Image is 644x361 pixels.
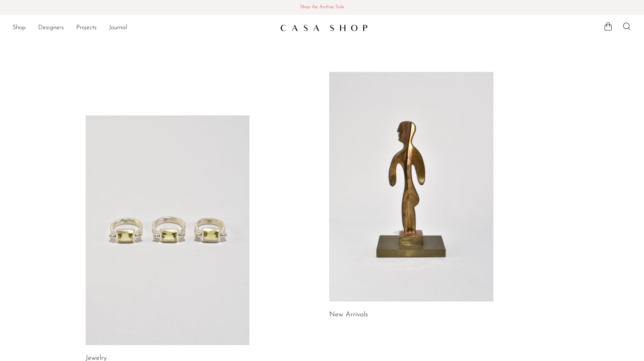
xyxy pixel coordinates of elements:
span: Shop the Archive Sale [6,3,638,12]
a: New Arrivals [329,311,368,318]
ul: NEW HEADER MENU [12,21,274,35]
a: Designers [38,23,64,33]
a: Journal [109,23,127,33]
nav: Desktop navigation [12,21,274,35]
a: Projects [76,23,97,33]
a: Shop [12,23,26,33]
